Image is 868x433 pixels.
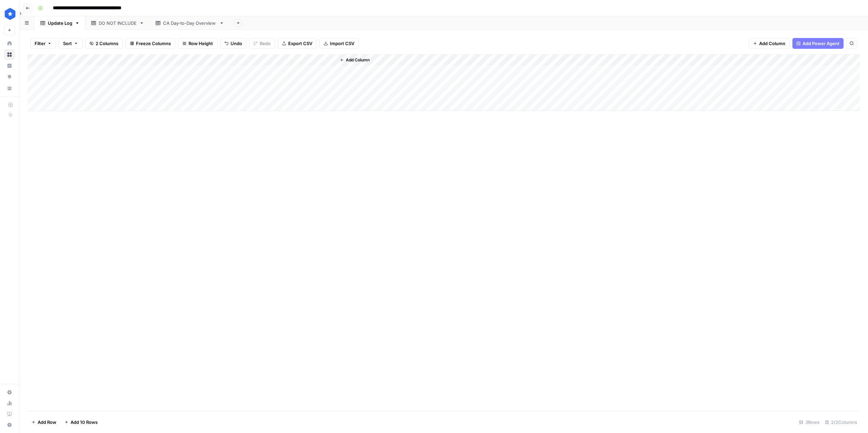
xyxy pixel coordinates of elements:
[220,38,246,49] button: Undo
[792,38,844,49] button: Add Power Agent
[4,8,16,20] img: ConsumerAffairs Logo
[749,38,790,49] button: Add Column
[796,417,822,428] div: 3 Rows
[4,83,15,94] a: Your Data
[337,56,372,64] button: Add Column
[63,40,72,47] span: Sort
[4,387,15,398] a: Settings
[4,398,15,409] a: Usage
[249,38,275,49] button: Redo
[99,20,137,26] div: DO NOT INCLUDE
[35,16,85,30] a: Update Log
[288,40,312,47] span: Export CSV
[822,417,860,428] div: 2/2 Columns
[38,419,56,426] span: Add Row
[759,40,785,47] span: Add Column
[4,72,15,82] a: Opportunities
[260,40,271,47] span: Redo
[319,38,359,49] button: Import CSV
[27,417,60,428] button: Add Row
[189,40,213,47] span: Row Height
[85,38,123,49] button: 2 Columns
[231,40,242,47] span: Undo
[4,419,15,430] button: Help + Support
[4,49,15,60] a: Browse
[60,417,102,428] button: Add 10 Rows
[278,38,317,49] button: Export CSV
[4,38,15,49] a: Home
[48,20,72,26] div: Update Log
[30,38,56,49] button: Filter
[71,419,98,426] span: Add 10 Rows
[150,16,230,30] a: CA Day-to-Day Overview
[59,38,82,49] button: Sort
[163,20,217,26] div: CA Day-to-Day Overview
[136,40,171,47] span: Freeze Columns
[4,5,15,22] button: Workspace: ConsumerAffairs
[4,409,15,419] a: Learning Hub
[346,57,370,63] span: Add Column
[330,40,354,47] span: Import CSV
[125,38,175,49] button: Freeze Columns
[85,16,150,30] a: DO NOT INCLUDE
[35,40,45,47] span: Filter
[96,40,118,47] span: 2 Columns
[178,38,217,49] button: Row Height
[4,60,15,71] a: Insights
[803,40,840,47] span: Add Power Agent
